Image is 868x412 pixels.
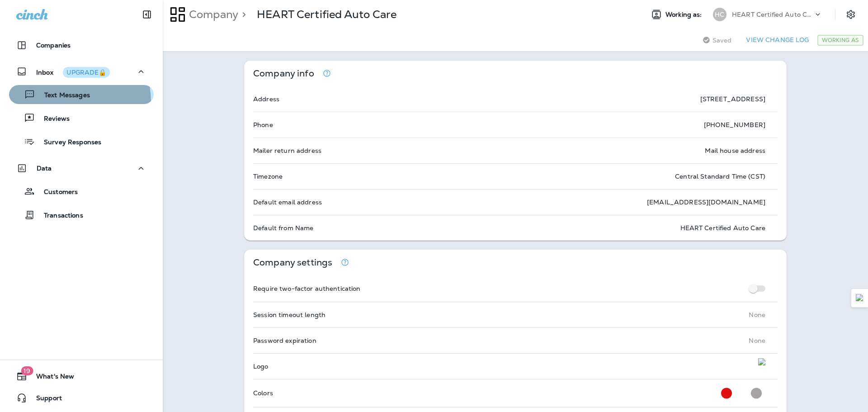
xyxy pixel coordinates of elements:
p: Transactions [35,212,83,220]
p: Default from Name [253,224,313,232]
p: Phone [253,121,273,128]
p: Company info [253,70,314,77]
p: Data [37,165,52,172]
button: Support [9,389,154,407]
button: Transactions [9,205,154,224]
button: Primary Color [717,384,736,403]
span: 19 [21,366,33,375]
p: Address [253,95,279,103]
button: Companies [9,36,154,54]
button: Customers [9,182,154,201]
p: Company [185,8,238,21]
p: HEART Certified Auto Care [732,11,813,18]
div: HC [713,8,726,21]
p: HEART Certified Auto Care [680,224,766,232]
div: Working As [817,35,863,46]
button: Text Messages [9,85,154,104]
p: [STREET_ADDRESS] [700,95,765,103]
p: Timezone [253,173,283,180]
img: logo.png [758,358,765,374]
p: Company settings [253,259,332,266]
span: Working as: [665,11,704,19]
p: Mailer return address [253,147,321,154]
button: Reviews [9,109,154,128]
p: [EMAIL_ADDRESS][DOMAIN_NAME] [647,199,765,206]
span: Saved [712,37,732,44]
button: Secondary Color [747,384,765,403]
p: HEART Certified Auto Care [257,8,397,21]
button: Survey Responses [9,132,154,151]
p: Central Standard Time (CST) [675,173,765,180]
button: UPGRADE🔒 [63,67,110,78]
button: InboxUPGRADE🔒 [9,62,154,81]
button: Collapse Sidebar [134,5,160,24]
p: Logo [253,363,269,370]
p: Mail house address [705,147,765,154]
p: > [238,8,246,21]
p: Require two-factor authentication [253,285,361,292]
p: [PHONE_NUMBER] [704,121,765,128]
p: Companies [36,42,71,49]
p: Text Messages [35,91,90,100]
p: Password expiration [253,337,316,344]
p: None [749,311,765,318]
p: Default email address [253,199,322,206]
span: What's New [27,373,74,384]
p: Session timeout length [253,311,325,318]
p: Colors [253,389,273,397]
p: Reviews [35,115,70,123]
p: Inbox [36,67,110,76]
p: Customers [35,188,78,197]
button: Settings [843,6,859,23]
span: Support [27,394,62,405]
div: UPGRADE🔒 [66,69,106,76]
img: Detect Auto [856,294,864,302]
button: 19What's New [9,367,154,385]
button: Data [9,159,154,177]
button: View Change Log [742,33,812,47]
p: None [749,337,765,344]
p: Survey Responses [35,138,101,147]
